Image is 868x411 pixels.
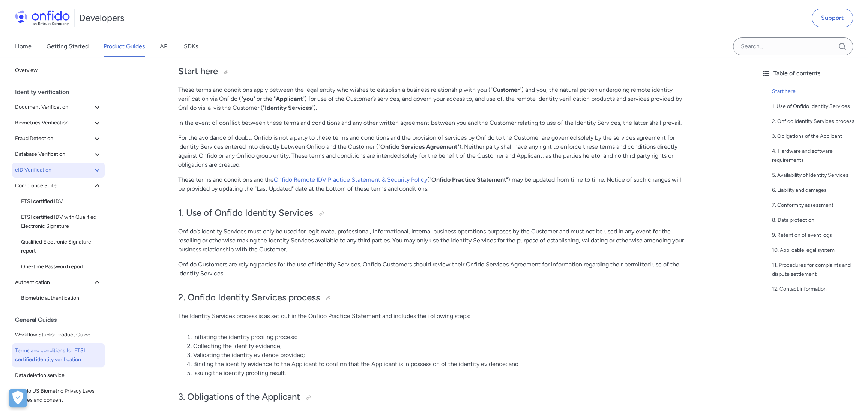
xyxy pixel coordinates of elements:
span: ETSI certified IDV [21,197,102,206]
a: 12. Contact information [772,285,862,294]
div: General Guides [15,312,108,327]
a: Home [15,36,32,57]
a: Biometric authentication [18,291,105,306]
h2: 3. Obligations of the Applicant [178,391,688,404]
a: 10. Applicable legal system [772,246,862,255]
span: One-time Password report [21,262,102,271]
span: ETSI certified IDV with Qualified Electronic Signature [21,213,102,231]
span: Biometric authentication [21,294,102,303]
div: Identity verification [15,85,108,100]
a: 3. Obligations of the Applicant [772,132,862,141]
li: Issuing the identity proofing result. [193,369,688,378]
li: Initiating the identity proofing process; [193,333,688,342]
a: 5. Availability of Identity Services [772,171,862,180]
div: Table of contents [761,69,862,78]
p: In the event of conflict between these terms and conditions and any other written agreement betwe... [178,118,688,127]
p: The Identity Services process is as set out in the Onfido Practice Statement and includes the fol... [178,312,688,321]
a: Start here [772,87,862,96]
a: Support [812,9,853,27]
span: Authentication [15,278,93,287]
button: Compliance Suite [12,178,105,193]
a: Product Guides [104,36,145,57]
strong: Onfido Services Agreement [380,143,457,150]
img: Onfido Logo [15,10,70,25]
p: Onfido’s Identity Services must only be used for legitimate, professional, informational, interna... [178,227,688,254]
div: Cookie Preferences [9,389,27,407]
h1: Developers [79,12,124,24]
button: Authentication [12,275,105,290]
span: Biometrics Verification [15,118,93,127]
a: Onfido US Biometric Privacy Laws notices and consent [12,384,105,408]
p: These terms and conditions and the (" ") may be updated from time to time. Notice of such changes... [178,175,688,193]
span: Document Verification [15,103,93,112]
span: Data deletion service [15,371,102,380]
p: Onfido Customers are relying parties for the use of Identity Services. Onfido Customers should re... [178,260,688,278]
span: Overview [15,66,102,75]
span: Terms and conditions for ETSI certified identity verification [15,346,102,364]
a: 8. Data protection [772,216,862,225]
span: Fraud Detection [15,134,93,143]
span: Compliance Suite [15,181,93,190]
a: One-time Password report [18,259,105,274]
p: For the avoidance of doubt, Onfido is not a party to these terms and conditions and the provision... [178,133,688,169]
strong: Identity Services [265,104,312,111]
a: 9. Retention of event logs [772,231,862,240]
a: Onfido Remote IDV Practice Statement & Security Policy [274,176,427,183]
button: Database Verification [12,147,105,162]
span: Workflow Studio: Product Guide [15,330,102,339]
a: Workflow Studio: Product Guide [12,327,105,342]
a: Overview [12,63,105,78]
button: Biometrics Verification [12,115,105,130]
span: Database Verification [15,150,93,159]
button: eID Verification [12,163,105,178]
strong: Customer [493,86,520,93]
span: Onfido US Biometric Privacy Laws notices and consent [15,387,102,405]
h2: 1. Use of Onfido Identity Services [178,207,688,220]
strong: Applicant [276,95,303,102]
h2: 2. Onfido Identity Services process [178,291,688,304]
a: 2. Onfido Identity Services process [772,117,862,126]
li: Binding the identity evidence to the Applicant to confirm that the Applicant is in possession of ... [193,360,688,369]
a: 7. Conformity assessment [772,201,862,210]
a: API [160,36,169,57]
li: Collecting the identity evidence; [193,342,688,351]
button: Document Verification [12,100,105,115]
button: Open Preferences [9,389,27,407]
h2: Start here [178,65,688,78]
a: ETSI certified IDV with Qualified Electronic Signature [18,210,105,234]
a: Terms and conditions for ETSI certified identity verification [12,343,105,367]
button: Fraud Detection [12,131,105,146]
a: Qualified Electronic Signature report [18,235,105,259]
a: 6. Liability and damages [772,186,862,195]
a: 1. Use of Onfido Identity Services [772,102,862,111]
strong: Onfido Practice Statement [431,176,506,183]
li: Validating the identity evidence provided; [193,351,688,360]
a: ETSI certified IDV [18,194,105,209]
p: These terms and conditions apply between the legal entity who wishes to establish a business rela... [178,85,688,112]
a: Data deletion service [12,368,105,383]
strong: you [243,95,253,102]
input: Onfido search input field [733,37,853,55]
a: 11. Procedures for complaints and dispute settlement [772,261,862,279]
a: 4. Hardware and software requirements [772,147,862,165]
span: Qualified Electronic Signature report [21,238,102,256]
span: eID Verification [15,166,93,175]
a: Getting Started [47,36,89,57]
a: SDKs [184,36,198,57]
